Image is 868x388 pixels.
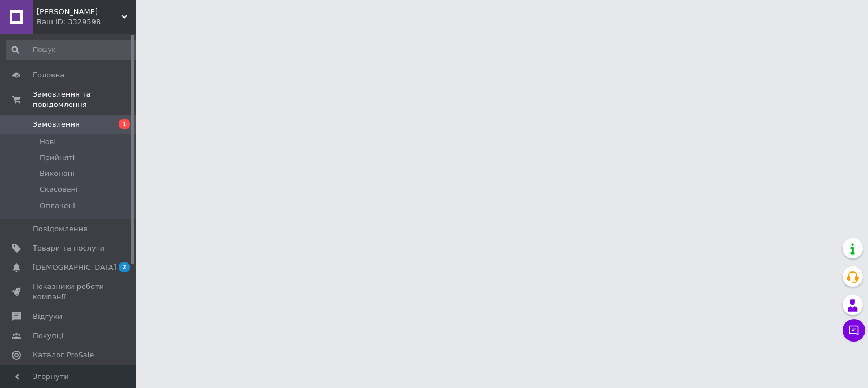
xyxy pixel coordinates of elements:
[6,40,140,60] input: Пошук
[33,331,63,341] span: Покупці
[33,312,62,322] span: Відгуки
[33,224,88,234] span: Повідомлення
[33,119,80,130] span: Замовлення
[119,119,130,129] span: 1
[40,153,75,163] span: Прийняті
[33,350,94,360] span: Каталог ProSale
[33,282,105,302] span: Показники роботи компанії
[40,169,75,179] span: Виконані
[33,262,116,273] span: [DEMOGRAPHIC_DATA]
[33,89,136,110] span: Замовлення та повідомлення
[40,201,75,211] span: Оплачені
[40,137,56,147] span: Нові
[119,262,130,272] span: 2
[40,184,78,195] span: Скасовані
[37,7,121,17] span: INKA Mebel
[33,243,105,253] span: Товари та послуги
[37,17,136,27] div: Ваш ID: 3329598
[33,70,64,80] span: Головна
[843,319,865,342] button: Чат з покупцем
